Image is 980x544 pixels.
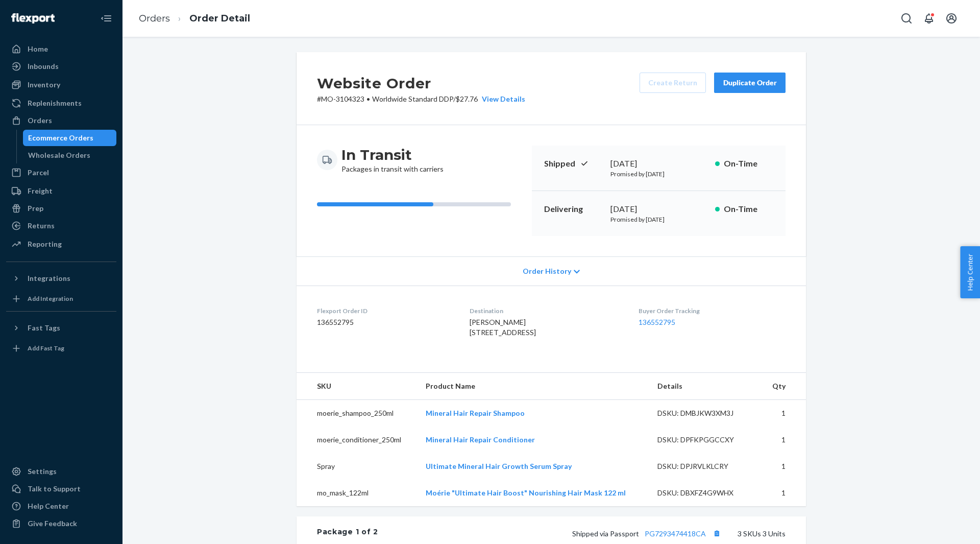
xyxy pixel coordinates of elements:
button: Open notifications [919,8,939,29]
div: [DATE] [610,158,707,170]
a: Replenishments [6,95,116,111]
div: Inbounds [28,61,59,72]
a: Order Detail [189,13,250,24]
td: 1 [761,480,806,506]
td: mo_mask_122ml [297,480,418,506]
div: Duplicate Order [723,78,777,88]
button: Open Search Box [896,8,917,29]
a: Inbounds [6,58,116,75]
p: Promised by [DATE] [610,170,707,178]
dt: Destination [470,306,622,315]
td: 1 [761,400,806,427]
p: Promised by [DATE] [610,215,707,224]
a: Add Integration [6,291,116,307]
div: [DATE] [610,203,707,215]
a: Ultimate Mineral Hair Growth Serum Spray [426,462,572,470]
div: Wholesale Orders [28,150,90,160]
th: Qty [761,373,806,400]
span: Worldwide Standard DDP [372,94,453,103]
a: PG7293474418CA [645,529,706,538]
a: Ecommerce Orders [23,130,117,146]
a: Wholesale Orders [23,147,117,163]
th: Details [649,373,762,400]
span: [PERSON_NAME] [STREET_ADDRESS] [470,318,536,337]
div: Inventory [28,80,60,90]
button: Integrations [6,270,116,287]
div: Give Feedback [28,518,77,529]
div: Freight [28,186,53,196]
div: Add Integration [28,294,73,303]
button: View Details [478,94,525,104]
td: moerie_shampoo_250ml [297,400,418,427]
p: On-Time [724,203,773,215]
div: Integrations [28,273,70,283]
p: On-Time [724,158,773,170]
a: Inventory [6,77,116,93]
span: Order History [523,266,571,276]
div: Help Center [28,501,69,511]
div: DSKU: DBXFZ4G9WHX [657,488,753,498]
div: Fast Tags [28,323,60,333]
div: Settings [28,466,57,477]
th: Product Name [418,373,649,400]
a: Moérie "Ultimate Hair Boost" Nourishing Hair Mask 122 ml [426,488,626,497]
a: Orders [6,112,116,129]
h3: In Transit [341,146,444,164]
td: 1 [761,427,806,453]
a: Reporting [6,236,116,252]
div: 3 SKUs 3 Units [378,527,786,540]
div: Replenishments [28,98,82,108]
dt: Flexport Order ID [317,306,453,315]
button: Open account menu [941,8,962,29]
a: 136552795 [639,318,675,326]
td: 1 [761,453,806,480]
p: # MO-3104323 / $27.76 [317,94,525,104]
a: Home [6,41,116,57]
a: Orders [139,13,170,24]
dd: 136552795 [317,317,453,327]
a: Returns [6,218,116,234]
div: Reporting [28,239,62,249]
button: Duplicate Order [714,73,786,93]
div: Package 1 of 2 [317,527,378,540]
div: DSKU: DPJRVLKLCRY [657,461,753,471]
img: Flexport logo [11,13,55,23]
button: Fast Tags [6,320,116,336]
div: Orders [28,115,52,126]
a: Talk to Support [6,481,116,497]
a: Mineral Hair Repair Conditioner [426,435,535,444]
p: Delivering [544,203,602,215]
a: Help Center [6,498,116,514]
div: Packages in transit with carriers [341,146,444,174]
p: Shipped [544,158,602,170]
a: Add Fast Tag [6,340,116,357]
div: Returns [28,221,55,231]
th: SKU [297,373,418,400]
a: Parcel [6,164,116,181]
a: Freight [6,183,116,199]
div: Talk to Support [28,484,81,494]
ol: breadcrumbs [131,4,258,34]
dt: Buyer Order Tracking [639,306,786,315]
span: Shipped via Passport [572,529,723,538]
div: Prep [28,203,43,214]
button: Close Navigation [96,8,116,29]
div: Home [28,44,48,54]
td: moerie_conditioner_250ml [297,427,418,453]
div: Add Fast Tag [28,344,64,352]
span: • [366,94,370,103]
a: Mineral Hair Repair Shampoo [426,409,525,417]
div: Parcel [28,168,49,178]
div: DSKU: DPFKPGGCCXY [657,435,753,445]
button: Help Center [960,246,980,298]
button: Copy tracking number [710,527,723,540]
a: Settings [6,463,116,480]
td: Spray [297,453,418,480]
div: Ecommerce Orders [28,133,93,143]
a: Prep [6,200,116,217]
button: Create Return [640,73,706,93]
h2: Website Order [317,73,525,94]
div: DSKU: DMBJKW3XM3J [657,408,753,418]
